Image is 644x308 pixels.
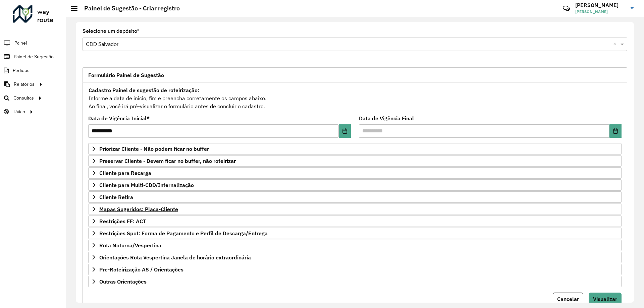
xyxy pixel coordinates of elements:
[13,108,25,115] span: Tático
[14,40,27,47] span: Painel
[77,5,180,12] h2: Painel de Sugestão - Criar registro
[88,240,622,251] a: Rota Noturna/Vespertina
[99,182,194,188] span: Cliente para Multi-CDD/Internalização
[88,143,622,155] a: Priorizar Cliente - Não podem ficar no buffer
[88,179,622,191] a: Cliente para Multi-CDD/Internalização
[88,155,622,167] a: Preservar Cliente - Devem ficar no buffer, não roteirizar
[88,252,622,263] a: Orientações Rota Vespertina Janela de horário extraordinária
[99,243,161,248] span: Rota Noturna/Vespertina
[88,264,622,275] a: Pre-Roteirização AS / Orientações
[88,276,622,287] a: Outras Orientações
[14,53,54,60] span: Painel de Sugestão
[99,194,133,200] span: Cliente Retira
[89,87,199,94] strong: Cadastro Painel de sugestão de roteirização:
[339,124,351,138] button: Choose Date
[589,293,622,305] button: Visualizar
[593,296,617,302] span: Visualizar
[99,158,236,164] span: Preservar Cliente - Devem ficar no buffer, não roteirizar
[359,114,414,122] label: Data de Vigência Final
[99,255,251,260] span: Orientações Rota Vespertina Janela de horário extraordinária
[99,279,147,284] span: Outras Orientações
[99,267,183,272] span: Pre-Roteirização AS / Orientações
[553,293,583,305] button: Cancelar
[13,67,30,74] span: Pedidos
[14,81,35,88] span: Relatórios
[88,228,622,239] a: Restrições Spot: Forma de Pagamento e Perfil de Descarga/Entrega
[557,296,579,302] span: Cancelar
[99,206,178,212] span: Mapas Sugeridos: Placa-Cliente
[83,27,139,35] label: Selecione um depósito
[99,146,209,151] span: Priorizar Cliente - Não podem ficar no buffer
[88,72,164,78] span: Formulário Painel de Sugestão
[99,219,146,224] span: Restrições FF: ACT
[609,124,622,138] button: Choose Date
[559,1,574,16] a: Contato Rápido
[99,231,268,236] span: Restrições Spot: Forma de Pagamento e Perfil de Descarga/Entrega
[88,86,622,111] div: Informe a data de inicio, fim e preencha corretamente os campos abaixo. Ao final, você irá pré-vi...
[88,191,622,203] a: Cliente Retira
[575,2,626,8] h3: [PERSON_NAME]
[613,40,619,48] span: Clear all
[88,215,622,227] a: Restrições FF: ACT
[575,9,626,15] span: [PERSON_NAME]
[88,167,622,179] a: Cliente para Recarga
[88,203,622,215] a: Mapas Sugeridos: Placa-Cliente
[13,95,34,102] span: Consultas
[88,114,150,122] label: Data de Vigência Inicial
[99,170,151,176] span: Cliente para Recarga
